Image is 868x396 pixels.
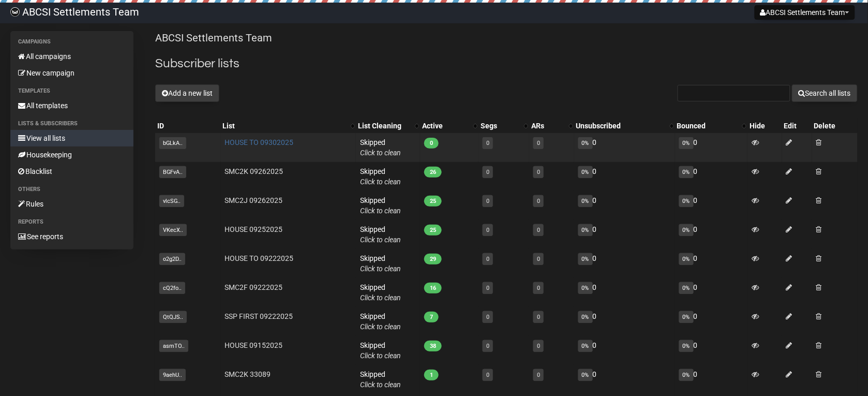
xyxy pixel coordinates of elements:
[159,340,188,352] span: asmTO..
[360,322,401,331] a: Click to clean
[675,162,748,191] td: 0
[486,169,489,175] a: 0
[478,119,529,133] th: Segs: No sort applied, activate to apply an ascending sort
[424,225,442,236] span: 25
[225,167,283,175] a: SMC2K 09262025
[537,169,540,175] a: 0
[574,191,675,220] td: 0
[537,372,540,378] a: 0
[675,249,748,278] td: 0
[486,227,489,233] a: 0
[675,119,748,133] th: Bounced: No sort applied, activate to apply an ascending sort
[424,254,442,265] span: 29
[574,220,675,249] td: 0
[675,133,748,162] td: 0
[578,166,593,178] span: 0%
[677,121,738,131] div: Bounced
[159,195,184,207] span: vlcSG..
[155,31,858,45] p: ABCSI Settlements Team
[424,283,442,294] span: 16
[159,369,186,381] span: 9aehU..
[155,54,858,73] h2: Subscriber lists
[755,5,855,20] button: ABCSI Settlements Team
[10,118,133,130] li: Lists & subscribers
[424,196,442,207] span: 25
[531,121,563,131] div: ARs
[578,253,593,265] span: 0%
[360,283,401,302] span: Skipped
[574,278,675,307] td: 0
[782,119,812,133] th: Edit: No sort applied, sorting is disabled
[537,343,540,349] a: 0
[574,119,675,133] th: Unsubscribed: No sort applied, activate to apply an ascending sort
[225,283,283,291] a: SMC2F 09222025
[574,365,675,394] td: 0
[574,162,675,191] td: 0
[10,196,133,212] a: Rules
[537,314,540,320] a: 0
[537,198,540,204] a: 0
[679,224,694,236] span: 0%
[750,121,780,131] div: Hide
[10,48,133,65] a: All campaigns
[424,138,439,149] span: 0
[159,166,186,178] span: BGFvA..
[420,119,478,133] th: Active: No sort applied, activate to apply an ascending sort
[225,312,293,320] a: SSP FIRST 09222025
[10,146,133,163] a: Housekeeping
[221,119,356,133] th: List: No sort applied, activate to apply an ascending sort
[360,254,401,273] span: Skipped
[360,178,401,186] a: Click to clean
[10,228,133,245] a: See reports
[529,119,574,133] th: ARs: No sort applied, activate to apply an ascending sort
[679,369,694,381] span: 0%
[10,65,133,81] a: New campaign
[225,225,283,233] a: HOUSE 09252025
[356,119,420,133] th: List Cleaning: No sort applied, activate to apply an ascending sort
[578,311,593,323] span: 0%
[486,314,489,320] a: 0
[360,294,401,302] a: Click to clean
[424,341,442,351] span: 38
[360,196,401,215] span: Skipped
[155,84,219,102] button: Add a new list
[675,307,748,336] td: 0
[486,372,489,378] a: 0
[537,227,540,233] a: 0
[537,285,540,291] a: 0
[360,167,401,186] span: Skipped
[360,370,401,389] span: Skipped
[574,133,675,162] td: 0
[679,253,694,265] span: 0%
[159,282,185,294] span: cQ2fo..
[792,84,858,102] button: Search all lists
[486,343,489,349] a: 0
[358,121,410,131] div: List Cleaning
[159,137,186,149] span: bGLkA..
[155,119,221,133] th: ID: No sort applied, sorting is disabled
[679,340,694,352] span: 0%
[10,97,133,114] a: All templates
[574,307,675,336] td: 0
[225,138,294,146] a: HOUSE TO 09302025
[814,121,856,131] div: Delete
[679,311,694,323] span: 0%
[675,220,748,249] td: 0
[225,341,283,349] a: HOUSE 09152025
[537,140,540,146] a: 0
[481,121,519,131] div: Segs
[157,121,219,131] div: ID
[225,370,271,378] a: SMC2K 33089
[679,166,694,178] span: 0%
[486,285,489,291] a: 0
[159,253,185,265] span: o2g2D..
[424,312,439,322] span: 7
[10,36,133,48] li: Campaigns
[578,369,593,381] span: 0%
[679,282,694,294] span: 0%
[679,195,694,207] span: 0%
[812,119,858,133] th: Delete: No sort applied, sorting is disabled
[784,121,810,131] div: Edit
[422,121,468,131] div: Active
[537,256,540,262] a: 0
